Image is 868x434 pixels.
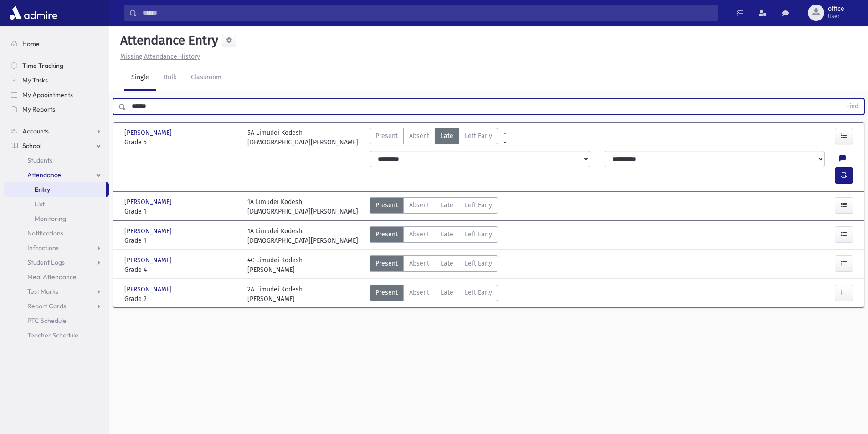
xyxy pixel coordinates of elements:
[409,200,429,210] span: Absent
[4,240,109,255] a: Infractions
[4,299,109,313] a: Report Cards
[4,87,109,102] a: My Appointments
[117,53,200,61] a: Missing Attendance History
[441,200,453,210] span: Late
[375,288,398,297] span: Present
[27,244,59,252] span: Infractions
[409,131,429,141] span: Absent
[22,76,48,84] span: My Tasks
[35,214,66,223] span: Monitoring
[4,197,109,211] a: List
[4,182,106,197] a: Entry
[247,285,303,304] div: 2A Limudei Kodesh [PERSON_NAME]
[4,255,109,270] a: Student Logs
[4,138,109,153] a: School
[4,168,109,182] a: Attendance
[247,255,303,275] div: 4C Limudei Kodesh [PERSON_NAME]
[7,4,60,22] img: AdmirePro
[27,258,65,266] span: Student Logs
[117,33,218,48] h5: Attendance Entry
[409,230,429,239] span: Absent
[441,230,453,239] span: Late
[4,226,109,240] a: Notifications
[27,331,78,339] span: Teacher Schedule
[27,156,52,164] span: Students
[370,197,498,216] div: AttTypes
[124,226,174,236] span: [PERSON_NAME]
[375,131,398,141] span: Present
[27,287,58,296] span: Test Marks
[137,5,718,21] input: Search
[184,65,229,91] a: Classroom
[4,73,109,87] a: My Tasks
[247,226,358,245] div: 1A Limudei Kodesh [DEMOGRAPHIC_DATA][PERSON_NAME]
[124,265,238,275] span: Grade 4
[124,294,238,304] span: Grade 2
[22,61,63,70] span: Time Tracking
[124,285,174,294] span: [PERSON_NAME]
[27,273,77,281] span: Meal Attendance
[465,131,492,141] span: Left Early
[465,288,492,297] span: Left Early
[124,207,238,216] span: Grade 1
[375,200,398,210] span: Present
[124,197,174,207] span: [PERSON_NAME]
[27,171,61,179] span: Attendance
[4,313,109,328] a: PTC Schedule
[4,211,109,226] a: Monitoring
[370,285,498,304] div: AttTypes
[465,200,492,210] span: Left Early
[22,142,41,150] span: School
[22,91,73,99] span: My Appointments
[370,255,498,275] div: AttTypes
[120,53,200,61] u: Missing Attendance History
[4,153,109,168] a: Students
[27,229,63,237] span: Notifications
[375,230,398,239] span: Present
[247,128,358,147] div: 5A Limudei Kodesh [DEMOGRAPHIC_DATA][PERSON_NAME]
[124,65,156,91] a: Single
[22,105,55,113] span: My Reports
[4,102,109,117] a: My Reports
[441,288,453,297] span: Late
[4,270,109,284] a: Meal Attendance
[124,138,238,147] span: Grade 5
[4,328,109,342] a: Teacher Schedule
[27,317,67,325] span: PTC Schedule
[375,259,398,268] span: Present
[441,131,453,141] span: Late
[828,13,844,20] span: User
[409,288,429,297] span: Absent
[828,5,844,13] span: office
[4,58,109,73] a: Time Tracking
[22,127,49,135] span: Accounts
[156,65,184,91] a: Bulk
[124,255,174,265] span: [PERSON_NAME]
[27,302,66,310] span: Report Cards
[4,284,109,299] a: Test Marks
[35,200,45,208] span: List
[35,185,50,194] span: Entry
[4,124,109,138] a: Accounts
[465,230,492,239] span: Left Early
[124,128,174,138] span: [PERSON_NAME]
[370,128,498,147] div: AttTypes
[841,99,864,114] button: Find
[465,259,492,268] span: Left Early
[247,197,358,216] div: 1A Limudei Kodesh [DEMOGRAPHIC_DATA][PERSON_NAME]
[370,226,498,245] div: AttTypes
[441,259,453,268] span: Late
[409,259,429,268] span: Absent
[4,36,109,51] a: Home
[22,40,40,48] span: Home
[124,236,238,245] span: Grade 1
